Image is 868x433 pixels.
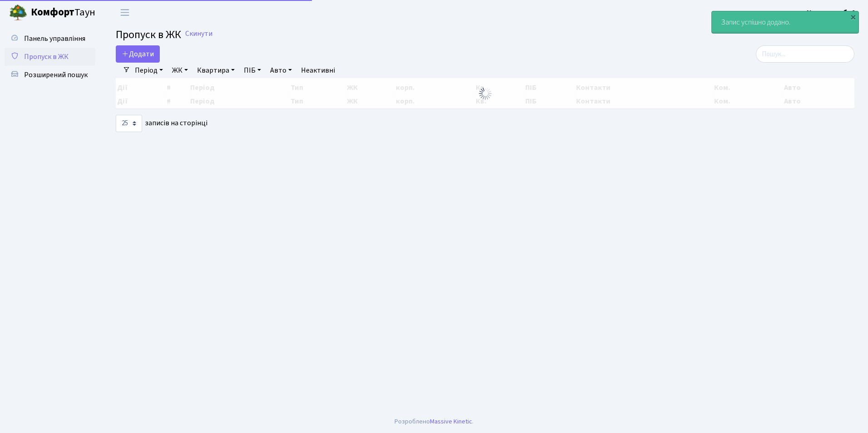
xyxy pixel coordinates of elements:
[478,86,493,101] img: Обробка...
[31,5,74,20] b: Комфорт
[131,63,167,78] a: Період
[430,417,472,426] a: Massive Kinetic
[807,7,857,18] a: Консьєрж б. 4.
[5,30,95,48] a: Панель управління
[395,417,473,427] div: Розроблено .
[240,63,265,78] a: ПІБ
[5,48,95,66] a: Пропуск в ЖК
[113,5,136,20] button: Переключити навігацію
[116,45,160,63] a: Додати
[122,49,154,59] span: Додати
[5,66,95,84] a: Розширений пошук
[756,45,854,63] input: Пошук...
[9,4,27,22] img: logo.png
[31,5,95,20] span: Таун
[848,12,858,21] div: ×
[24,70,88,80] span: Розширений пошук
[712,11,858,33] div: Запис успішно додано.
[266,63,296,78] a: Авто
[168,63,192,78] a: ЖК
[116,27,181,43] span: Пропуск в ЖК
[24,34,85,44] span: Панель управління
[116,115,207,132] label: записів на сторінці
[297,63,339,78] a: Неактивні
[116,115,142,132] select: записів на сторінці
[193,63,238,78] a: Квартира
[185,30,212,38] a: Скинути
[24,52,69,62] span: Пропуск в ЖК
[807,8,857,18] b: Консьєрж б. 4.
